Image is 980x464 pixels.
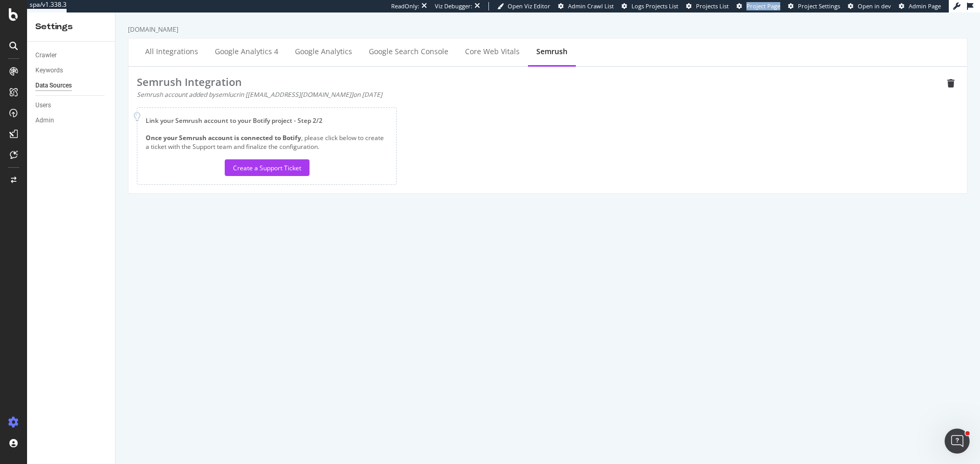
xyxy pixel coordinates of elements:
[215,46,278,57] div: Google Analytics 4
[435,2,472,10] div: Viz Debugger:
[146,133,388,176] div: , please click below to create a ticket with the Support team and finalize the configuration.
[788,2,840,10] a: Project Settings
[137,75,943,90] div: Semrush Integration
[146,116,388,125] div: Link your Semrush account to your Botify project - Step 2/2
[848,2,891,10] a: Open in dev
[909,2,941,10] span: Admin Page
[369,46,448,57] div: Google Search Console
[686,2,729,10] a: Projects List
[622,2,678,10] a: Logs Projects List
[225,159,310,176] button: Create a Support Ticket
[465,46,520,57] div: Core Web Vitals
[35,50,108,61] a: Crawler
[508,2,550,10] span: Open Viz Editor
[35,80,108,91] a: Data Sources
[497,2,550,10] a: Open Viz Editor
[295,46,352,57] div: Google Analytics
[35,21,107,33] div: Settings
[35,80,72,91] div: Data Sources
[35,100,108,111] a: Users
[145,46,198,57] div: All integrations
[798,2,840,10] span: Project Settings
[128,25,968,34] div: [DOMAIN_NAME]
[746,2,780,10] span: Project Page
[943,75,959,92] i: trash
[737,2,780,10] a: Project Page
[899,2,941,10] a: Admin Page
[146,133,301,142] b: Once your Semrush account is connected to Botify
[945,429,970,454] iframe: Intercom live chat
[696,2,729,10] span: Projects List
[35,65,108,76] a: Keywords
[858,2,891,10] span: Open in dev
[568,2,614,10] span: Admin Crawl List
[137,90,943,99] div: Semrush account added by semlucrin [[EMAIL_ADDRESS][DOMAIN_NAME]] on [DATE]
[391,2,419,10] div: ReadOnly:
[536,46,568,57] div: Semrush
[35,115,108,126] a: Admin
[233,164,301,172] div: Create a Support Ticket
[35,115,54,126] div: Admin
[631,2,678,10] span: Logs Projects List
[35,65,63,76] div: Keywords
[558,2,614,10] a: Admin Crawl List
[35,100,51,111] div: Users
[35,50,57,61] div: Crawler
